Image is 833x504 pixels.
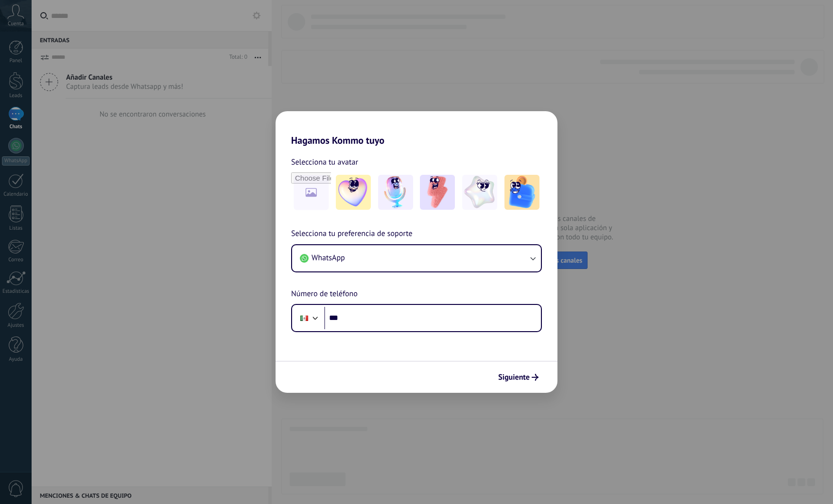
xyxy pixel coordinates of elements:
[291,228,413,240] span: Selecciona tu preferencia de soporte
[291,288,358,301] span: Número de teléfono
[420,175,455,210] img: -3.jpeg
[378,175,413,210] img: -2.jpeg
[291,156,358,168] span: Selecciona tu avatar
[462,175,497,210] img: -4.jpeg
[504,175,539,210] img: -5.jpeg
[498,374,530,381] span: Siguiente
[312,253,345,263] span: WhatsApp
[276,111,557,146] h2: Hagamos Kommo tuyo
[336,175,371,210] img: -1.jpeg
[295,308,313,328] div: Mexico: + 52
[494,369,543,386] button: Siguiente
[292,245,541,271] button: WhatsApp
